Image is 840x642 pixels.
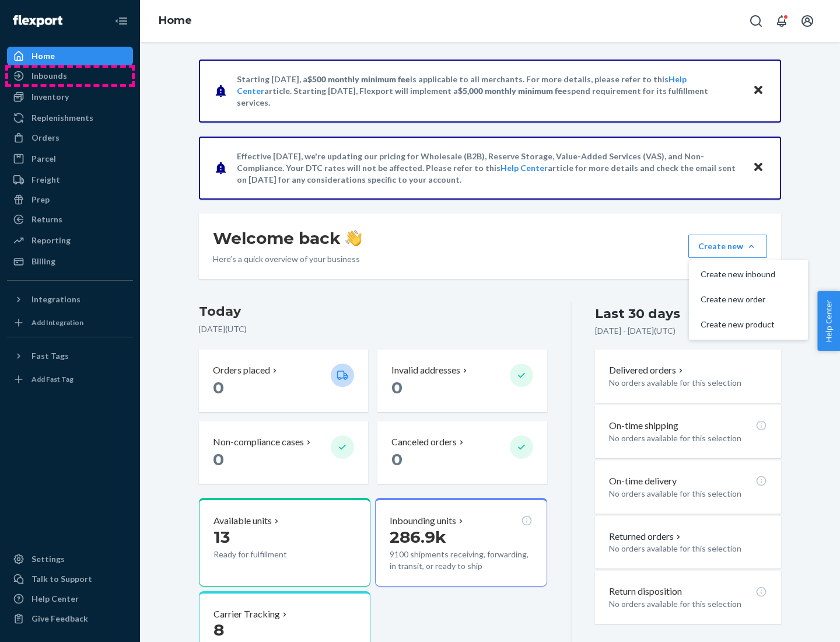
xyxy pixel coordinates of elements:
[32,112,93,124] div: Replenishments
[391,378,402,397] span: 0
[213,514,272,528] p: Available units
[688,235,767,258] button: Create newCreate new inboundCreate new orderCreate new product
[609,585,682,598] p: Return disposition
[32,50,55,62] div: Home
[375,498,547,587] button: Inbounding units286.9k9100 shipments receiving, forwarding, in transit, or ready to ship
[7,109,133,127] a: Replenishments
[199,498,370,587] button: Available units13Ready for fulfillment
[7,252,133,271] a: Billing
[199,350,368,412] button: Orders placed 0
[32,214,62,225] div: Returns
[32,91,69,103] div: Inventory
[7,347,133,365] button: Fast Tags
[7,589,133,608] a: Help Center
[609,419,678,432] p: On-time shipping
[7,370,133,389] a: Add Fast Tag
[7,570,133,588] a: Talk to Support
[7,313,133,332] a: Add Integration
[609,364,685,377] button: Delivered orders
[7,290,133,309] button: Integrations
[32,613,88,624] div: Give Feedback
[32,317,83,327] div: Add Integration
[7,609,133,628] button: Give Feedback
[13,15,62,27] img: Flexport logo
[391,449,402,469] span: 0
[377,350,547,412] button: Invalid addresses 0
[744,9,768,33] button: Open Search Box
[199,421,368,484] button: Non-compliance cases 0
[817,291,840,351] button: Help Center
[701,270,775,278] span: Create new inbound
[609,377,767,389] p: No orders available for this selection
[7,231,133,250] a: Reporting
[237,151,741,186] p: Effective [DATE], we're updating our pricing for Wholesale (B2B), Reserve Storage, Value-Added Se...
[7,128,133,147] a: Orders
[7,149,133,168] a: Parcel
[32,573,92,585] div: Talk to Support
[7,67,133,85] a: Inbounds
[32,256,55,267] div: Billing
[7,170,133,189] a: Freight
[213,378,224,397] span: 0
[345,230,362,246] img: hand-wave emoji
[7,47,133,65] a: Home
[213,253,362,265] p: Here’s a quick overview of your business
[213,620,224,640] span: 8
[213,228,362,249] h1: Welcome back
[213,364,270,377] p: Orders placed
[199,302,547,321] h3: Today
[609,474,677,488] p: On-time delivery
[149,4,201,38] ol: breadcrumbs
[32,235,71,246] div: Reporting
[458,86,567,96] span: $5,000 monthly minimum fee
[796,9,819,33] button: Open account menu
[213,527,230,547] span: 13
[751,159,766,176] button: Close
[7,210,133,229] a: Returns
[7,190,133,209] a: Prep
[32,350,69,362] div: Fast Tags
[307,74,410,84] span: $500 monthly minimum fee
[390,527,446,547] span: 286.9k
[751,82,766,99] button: Close
[701,320,775,329] span: Create new product
[609,543,767,554] p: No orders available for this selection
[32,553,65,565] div: Settings
[213,435,304,449] p: Non-compliance cases
[770,9,793,33] button: Open notifications
[32,593,79,605] div: Help Center
[110,9,133,33] button: Close Navigation
[691,312,806,337] button: Create new product
[32,194,50,205] div: Prep
[391,435,457,449] p: Canceled orders
[691,262,806,287] button: Create new inbound
[213,549,321,560] p: Ready for fulfillment
[501,163,548,173] a: Help Center
[213,608,280,621] p: Carrier Tracking
[32,294,80,305] div: Integrations
[595,325,675,337] p: [DATE] - [DATE] ( UTC )
[213,449,224,469] span: 0
[390,549,532,572] p: 9100 shipments receiving, forwarding, in transit, or ready to ship
[32,70,67,82] div: Inbounds
[237,74,741,109] p: Starting [DATE], a is applicable to all merchants. For more details, please refer to this article...
[390,514,456,528] p: Inbounding units
[32,153,56,165] div: Parcel
[701,295,775,303] span: Create new order
[377,421,547,484] button: Canceled orders 0
[199,323,547,335] p: [DATE] ( UTC )
[159,14,192,27] a: Home
[7,88,133,106] a: Inventory
[32,132,60,144] div: Orders
[32,374,73,384] div: Add Fast Tag
[609,598,767,610] p: No orders available for this selection
[32,174,60,186] div: Freight
[609,530,683,543] button: Returned orders
[609,488,767,500] p: No orders available for this selection
[691,287,806,312] button: Create new order
[595,305,680,323] div: Last 30 days
[7,550,133,568] a: Settings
